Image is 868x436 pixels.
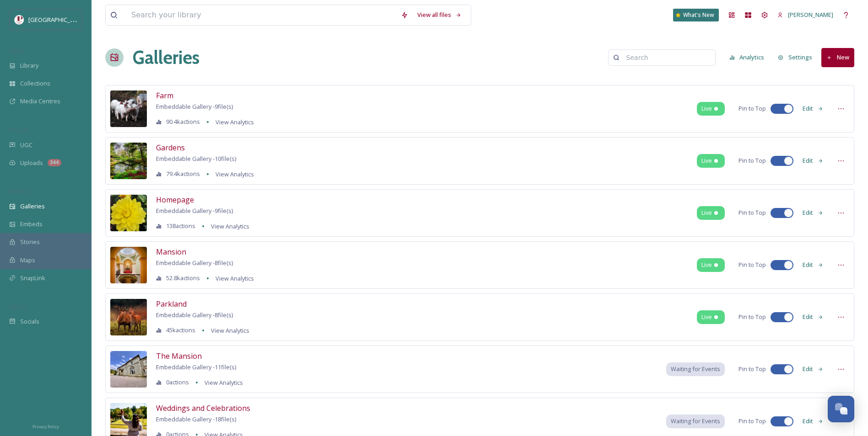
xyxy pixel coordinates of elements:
span: COLLECT [9,127,29,133]
img: DSC_3581.jpg [110,90,147,127]
button: Edit [798,100,828,117]
img: DSC00071.jpeg [110,143,147,179]
span: Embeddable Gallery - 8 file(s) [156,311,233,319]
span: SOCIALS [9,303,27,310]
span: Privacy Policy [32,424,59,430]
img: download%20(5).png [15,15,24,24]
button: Edit [798,204,828,222]
span: Gardens [156,143,185,153]
button: Open Chat [828,396,854,422]
button: Settings [773,48,817,66]
span: Live [701,261,712,269]
span: 79.4k actions [166,170,200,178]
button: Edit [798,360,828,378]
span: Stories [20,238,40,246]
span: Pin to Top [739,104,766,113]
input: Search your library [127,5,396,25]
span: Pin to Top [739,313,766,321]
span: Embeddable Gallery - 11 file(s) [156,363,236,371]
button: New [821,48,854,67]
span: Maps [20,256,35,265]
a: View Analytics [211,117,254,128]
span: Embeds [20,220,43,229]
span: [PERSON_NAME] [788,11,833,19]
span: Pin to Top [739,156,766,165]
a: [PERSON_NAME] [773,6,838,24]
button: Analytics [725,48,769,66]
span: 90.4k actions [166,117,200,126]
button: Edit [798,152,828,170]
span: Embeddable Gallery - 8 file(s) [156,259,233,267]
span: Pin to Top [739,365,766,373]
span: Embeddable Gallery - 10 file(s) [156,154,236,163]
span: Library [20,61,38,70]
span: Media Centres [20,97,60,106]
a: View Analytics [206,221,249,232]
span: Homepage [156,195,194,205]
span: 0 actions [166,378,189,387]
span: Waiting for Events [671,365,720,373]
span: Parkland [156,299,187,309]
a: Analytics [725,48,774,66]
a: View Analytics [211,273,254,284]
span: WIDGETS [9,188,30,195]
span: 45k actions [166,326,195,335]
span: Weddings and Celebrations [156,403,250,413]
span: 52.8k actions [166,274,200,282]
span: Mansion [156,247,186,257]
span: Pin to Top [739,208,766,217]
span: MEDIA [9,47,25,54]
span: Embeddable Gallery - 18 file(s) [156,415,236,423]
span: View Analytics [211,222,249,230]
img: 20231104_120203.jpg [110,195,147,231]
span: Waiting for Events [671,417,720,425]
span: Live [701,313,712,321]
span: Pin to Top [739,261,766,269]
button: Edit [798,256,828,274]
div: 344 [48,159,61,166]
span: [GEOGRAPHIC_DATA] [28,15,86,24]
a: View all files [413,6,466,24]
span: View Analytics [205,378,243,387]
button: Edit [798,308,828,326]
span: View Analytics [216,274,254,282]
img: chrisshawphotos-18010200293505298.jpg [110,299,147,335]
span: The Mansion [156,351,202,361]
a: What's New [673,9,719,21]
span: Live [701,208,712,217]
input: Search [622,48,711,67]
span: Pin to Top [739,417,766,425]
img: nathanieljhall-17960768446871281-8.jpg [110,247,147,283]
span: Embeddable Gallery - 9 file(s) [156,207,233,215]
a: Settings [773,48,821,66]
span: View Analytics [211,326,249,335]
span: Farm [156,90,173,101]
a: View Analytics [206,325,249,336]
span: SnapLink [20,274,45,282]
span: View Analytics [216,118,254,126]
span: Live [701,104,712,113]
span: Embeddable Gallery - 9 file(s) [156,102,233,111]
span: Collections [20,79,50,88]
span: Uploads [20,159,43,167]
span: View Analytics [216,170,254,178]
a: View Analytics [200,377,243,388]
img: 5e40fdac-ee76-4ac8-b10a-b36ab49f4117.jpg [110,351,147,388]
span: UGC [20,141,32,149]
span: 138 actions [166,222,195,230]
button: Edit [798,412,828,430]
a: Privacy Policy [32,420,59,431]
a: Galleries [133,44,199,71]
span: Live [701,156,712,165]
span: Socials [20,317,39,326]
span: Galleries [20,202,45,211]
a: View Analytics [211,169,254,180]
